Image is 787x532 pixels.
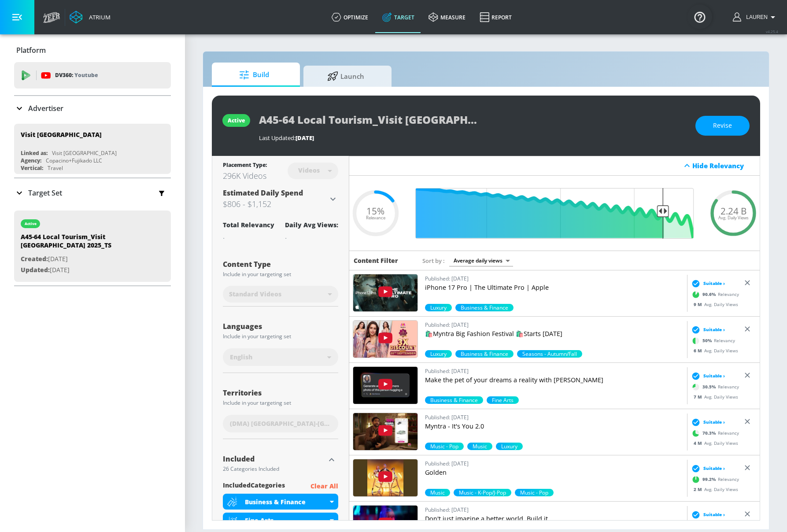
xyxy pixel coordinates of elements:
[694,347,704,354] span: 6 M
[14,62,171,89] div: DV360: Youtube
[375,1,421,33] a: Target
[245,516,328,525] div: Fine Arts
[48,164,63,172] div: Travel
[689,381,739,394] div: Relevancy
[366,215,385,220] span: Relevance
[223,170,267,181] div: 296K Videos
[687,4,712,29] button: Open Resource Center
[14,211,171,282] div: activeA45-64 Local Tourism_Visit [GEOGRAPHIC_DATA] 2025_TSCreated:[DATE]Updated:[DATE]
[702,337,714,344] span: 50 %
[713,120,732,131] span: Revise
[718,215,749,220] span: Avg. Daily Views
[21,157,41,164] div: Agency:
[353,274,418,311] img: FC0YhxhfvR4
[425,274,684,283] p: Published: [DATE]
[689,325,725,334] div: Suitable ›
[733,12,778,22] button: Lauren
[425,274,684,304] a: Published: [DATE]iPhone 17 Pro | The Ultimate Pro | Apple
[14,38,171,63] div: Platform
[223,466,325,472] div: 26 Categories Included
[25,222,37,226] div: active
[703,373,725,379] span: Suitable ›
[55,70,98,80] p: DV360:
[223,415,338,432] div: (DMA) [GEOGRAPHIC_DATA]-[GEOGRAPHIC_DATA] [GEOGRAPHIC_DATA]
[689,334,735,347] div: Relevancy
[366,207,384,216] span: 15%
[245,498,328,506] div: Business & Finance
[312,66,379,87] span: Launch
[425,304,452,311] span: Luxury
[425,443,464,450] span: Music - Pop
[703,465,725,472] span: Suitable ›
[285,221,338,229] div: Daily Avg Views:
[425,350,452,358] div: 50.0%
[223,389,338,396] div: Territories
[21,265,144,276] p: [DATE]
[454,489,511,496] span: Music - K-Pop/J-Pop
[70,11,111,24] a: Atrium
[515,489,554,496] div: 90.6%
[487,396,519,404] div: 30.5%
[223,494,338,510] div: Business & Finance
[425,320,684,350] a: Published: [DATE]🛍️Myntra Big Fashion Festival 🛍️Starts [DATE]
[221,64,288,85] span: Build
[455,350,514,358] div: 30.5%
[223,323,338,330] div: Languages
[467,443,492,450] span: Music
[720,207,746,216] span: 2.24 B
[223,400,338,406] div: Include in your targeting set
[689,288,739,301] div: Relevancy
[695,116,750,136] button: Revise
[702,430,718,436] span: 70.3 %
[354,256,398,265] h6: Content Filter
[14,96,171,121] div: Advertiser
[425,459,684,489] a: Published: [DATE]Golden
[353,459,418,496] img: 9_bTl2vvYQg
[703,326,725,333] span: Suitable ›
[223,348,338,366] div: English
[425,329,684,338] p: 🛍️Myntra Big Fashion Festival 🛍️Starts [DATE]
[223,334,338,339] div: Include in your targeting set
[294,166,324,174] div: Videos
[425,514,684,523] p: Don't just imagine a better world. Build it.
[766,29,778,34] span: v 4.25.4
[455,304,514,311] div: 30.5%
[703,419,725,425] span: Suitable ›
[743,14,768,20] span: login as: lauren.bacher@zefr.com
[223,198,328,210] h3: $806 - $1,152
[223,513,338,528] div: Fine Arts
[449,255,513,266] div: Average daily views
[14,124,171,174] div: Visit [GEOGRAPHIC_DATA]Linked as:Visit [GEOGRAPHIC_DATA]Agency:Copacino+Fujikado LLCVertical:Travel
[692,161,755,170] div: Hide Relevancy
[425,468,684,477] p: Golden
[74,70,98,80] p: Youtube
[52,149,117,157] div: Visit [GEOGRAPHIC_DATA]
[223,161,267,170] div: Placement Type:
[496,443,523,450] span: Luxury
[230,419,331,428] span: (DMA) [GEOGRAPHIC_DATA]-[GEOGRAPHIC_DATA] [GEOGRAPHIC_DATA]
[689,486,738,493] div: Avg. Daily Views
[223,188,338,210] div: Estimated Daily Spend$806 - $1,152
[28,188,62,198] p: Target Set
[425,505,684,514] p: Published: [DATE]
[694,440,704,446] span: 4 M
[349,156,760,176] div: Hide Relevancy
[473,1,519,33] a: Report
[496,443,523,450] div: 50.0%
[425,459,684,468] p: Published: [DATE]
[21,266,50,274] span: Updated:
[425,366,684,376] p: Published: [DATE]
[517,350,582,358] div: 30.5%
[689,347,738,354] div: Avg. Daily Views
[689,394,738,400] div: Avg. Daily Views
[259,134,687,142] div: Last Updated:
[425,413,684,443] a: Published: [DATE]Myntra - It's You 2.0
[425,396,483,404] span: Business & Finance
[467,443,492,450] div: 50.0%
[353,321,418,358] img: 8Q1sI_lNU-g
[21,254,144,265] p: [DATE]
[425,489,450,496] span: Music
[21,149,48,157] div: Linked as:
[702,384,718,390] span: 30.5 %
